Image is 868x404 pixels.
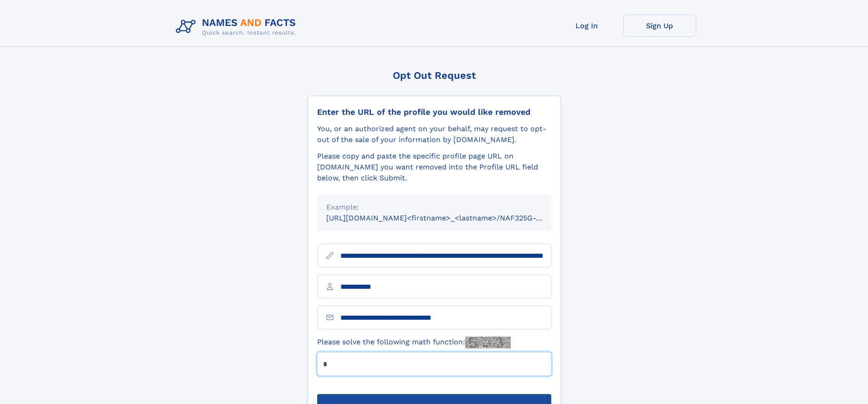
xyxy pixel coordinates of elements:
[550,15,623,37] a: Log In
[308,70,561,81] div: Opt Out Request
[326,214,569,222] small: [URL][DOMAIN_NAME]<firstname>_<lastname>/NAF325G-xxxxxxxx
[326,202,542,213] div: Example:
[317,337,511,348] label: Please solve the following math function:
[172,15,303,39] img: Logo Names and Facts
[317,151,551,184] div: Please copy and paste the specific profile page URL on [DOMAIN_NAME] you want removed into the Pr...
[317,107,551,117] div: Enter the URL of the profile you would like removed
[317,123,551,145] div: You, or an authorized agent on your behalf, may request to opt-out of the sale of your informatio...
[623,15,696,37] a: Sign Up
